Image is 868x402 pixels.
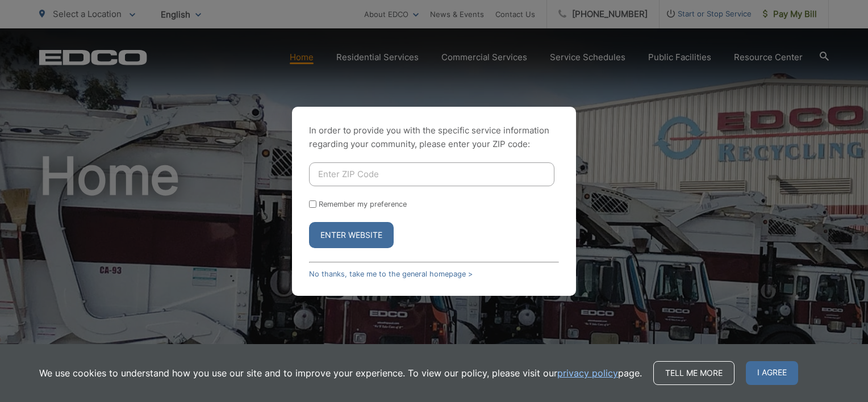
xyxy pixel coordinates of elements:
label: Remember my preference [319,200,407,208]
a: Tell me more [653,361,735,385]
span: I agree [746,361,798,385]
a: privacy policy [557,366,618,380]
input: Enter ZIP Code [309,162,554,186]
button: Enter Website [309,222,394,248]
a: No thanks, take me to the general homepage > [309,270,473,278]
p: In order to provide you with the specific service information regarding your community, please en... [309,124,559,151]
p: We use cookies to understand how you use our site and to improve your experience. To view our pol... [39,366,642,380]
